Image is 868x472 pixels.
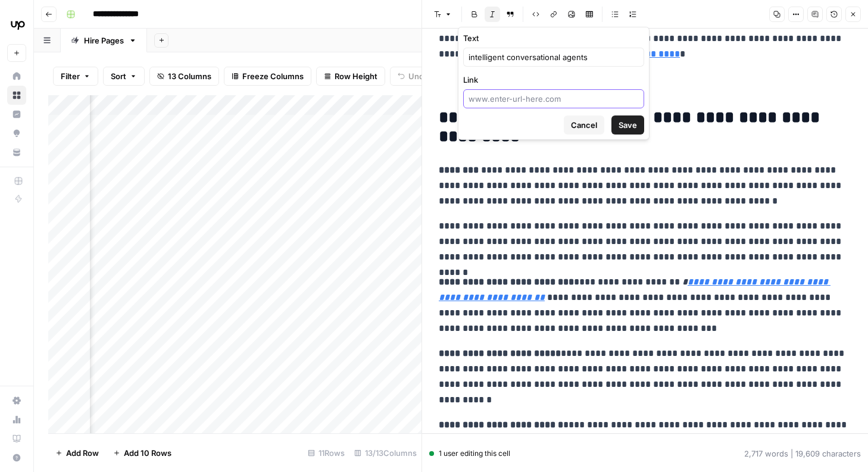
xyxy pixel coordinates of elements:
[349,443,421,462] div: 13/13 Columns
[611,115,644,135] button: Save
[316,67,385,86] button: Row Height
[463,32,644,44] label: Text
[7,410,26,429] a: Usage
[463,74,644,86] label: Link
[66,447,99,459] span: Add Row
[564,115,604,135] button: Cancel
[571,119,597,131] span: Cancel
[390,67,436,86] button: Undo
[48,443,106,462] button: Add Row
[103,67,145,86] button: Sort
[84,35,124,46] div: Hire Pages
[242,70,304,82] span: Freeze Columns
[7,105,26,124] a: Insights
[7,448,26,467] button: Help + Support
[303,443,349,462] div: 11 Rows
[429,448,510,459] div: 1 user editing this cell
[168,70,211,82] span: 13 Columns
[7,124,26,143] a: Opportunities
[7,429,26,448] a: Learning Hub
[149,67,219,86] button: 13 Columns
[53,67,98,86] button: Filter
[469,51,639,63] input: Type placeholder
[61,29,147,52] a: Hire Pages
[7,67,26,86] a: Home
[335,70,377,82] span: Row Height
[61,70,80,82] span: Filter
[111,70,126,82] span: Sort
[469,93,639,105] input: www.enter-url-here.com
[7,86,26,105] a: Browse
[224,67,311,86] button: Freeze Columns
[7,10,26,39] button: Workspace: Upwork
[106,443,179,462] button: Add 10 Rows
[7,391,26,410] a: Settings
[744,448,861,460] div: 2,717 words | 19,609 characters
[619,119,637,131] span: Save
[124,447,171,459] span: Add 10 Rows
[7,14,29,35] img: Upwork Logo
[7,143,26,162] a: Your Data
[408,70,429,82] span: Undo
